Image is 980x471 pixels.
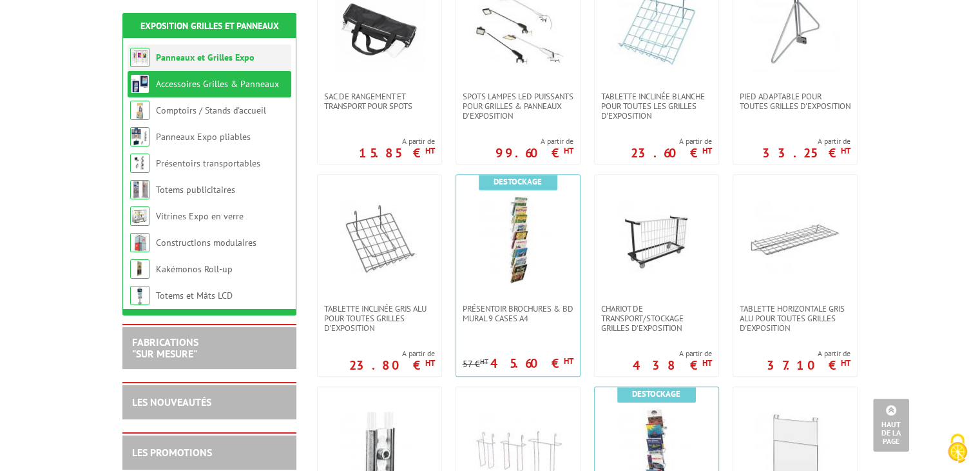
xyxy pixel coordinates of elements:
[318,304,441,333] a: Tablette inclinée gris alu pour toutes grilles d'exposition
[463,359,488,369] p: 57 €
[156,78,279,90] a: Accessoires Grilles & Panneaux
[130,233,149,252] img: Constructions modulaires
[156,210,244,222] a: Vitrines Expo en verre
[130,48,149,67] img: Panneaux et Grilles Expo
[564,356,573,366] sup: HT
[935,427,980,471] button: Cookies (fenêtre modale)
[463,304,573,323] span: Présentoir Brochures & BD mural 9 cases A4
[750,194,840,285] img: Tablette horizontale gris alu pour toutes grilles d'exposition
[156,263,233,275] a: Kakémonos Roll-up
[490,359,573,367] p: 45.60 €
[601,304,712,333] span: Chariot de transport/stockage Grilles d'exposition
[762,136,850,146] span: A partir de
[631,149,712,157] p: 23.60 €
[130,259,149,279] img: Kakémonos Roll-up
[595,92,718,121] a: Tablette inclinée blanche pour toutes les grilles d'exposition
[873,399,909,452] a: Haut de la page
[733,92,857,111] a: Pied adaptable pour toutes grilles d'exposition
[941,432,974,465] img: Cookies (fenêtre modale)
[762,149,850,157] p: 33.25 €
[767,348,850,359] span: A partir de
[318,92,441,111] a: Sac de rangement et transport pour spots
[480,357,488,366] sup: HT
[740,304,850,333] span: Tablette horizontale gris alu pour toutes grilles d'exposition
[156,131,251,143] a: Panneaux Expo pliables
[132,446,212,459] a: LES PROMOTIONS
[156,105,266,116] a: Comptoirs / Stands d'accueil
[495,136,573,146] span: A partir de
[130,180,149,199] img: Totems publicitaires
[633,361,712,369] p: 438 €
[334,194,425,285] img: Tablette inclinée gris alu pour toutes grilles d'exposition
[456,92,580,121] a: SPOTS LAMPES LED PUISSANTS POUR GRILLES & PANNEAUX d'exposition
[494,176,542,187] b: Destockage
[767,361,850,369] p: 37.10 €
[633,348,712,359] span: A partir de
[359,136,435,146] span: A partir de
[564,145,573,156] sup: HT
[130,127,149,146] img: Panneaux Expo pliables
[425,145,435,156] sup: HT
[349,361,435,369] p: 23.80 €
[156,52,255,63] a: Panneaux et Grilles Expo
[841,357,850,368] sup: HT
[140,20,279,32] a: Exposition Grilles et Panneaux
[595,304,718,333] a: Chariot de transport/stockage Grilles d'exposition
[702,357,712,368] sup: HT
[349,348,435,359] span: A partir de
[132,396,211,408] a: LES NOUVEAUTÉS
[359,149,435,157] p: 15.85 €
[156,184,235,195] a: Totems publicitaires
[733,304,857,333] a: Tablette horizontale gris alu pour toutes grilles d'exposition
[156,290,233,301] a: Totems et Mâts LCD
[156,237,256,248] a: Constructions modulaires
[130,154,149,173] img: Présentoirs transportables
[740,92,850,111] span: Pied adaptable pour toutes grilles d'exposition
[130,101,149,120] img: Comptoirs / Stands d'accueil
[841,145,850,156] sup: HT
[495,149,573,157] p: 99.60 €
[324,92,435,111] span: Sac de rangement et transport pour spots
[611,194,702,285] img: Chariot de transport/stockage Grilles d'exposition
[156,157,260,169] a: Présentoirs transportables
[130,74,149,94] img: Accessoires Grilles & Panneaux
[601,92,712,121] span: Tablette inclinée blanche pour toutes les grilles d'exposition
[425,357,435,368] sup: HT
[324,304,435,333] span: Tablette inclinée gris alu pour toutes grilles d'exposition
[632,388,680,399] b: Destockage
[130,206,149,226] img: Vitrines Expo en verre
[130,286,149,305] img: Totems et Mâts LCD
[631,136,712,146] span: A partir de
[456,304,580,323] a: Présentoir Brochures & BD mural 9 cases A4
[463,92,573,121] span: SPOTS LAMPES LED PUISSANTS POUR GRILLES & PANNEAUX d'exposition
[132,336,198,360] a: FABRICATIONS"Sur Mesure"
[702,145,712,156] sup: HT
[473,194,563,285] img: Présentoir Brochures & BD mural 9 cases A4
